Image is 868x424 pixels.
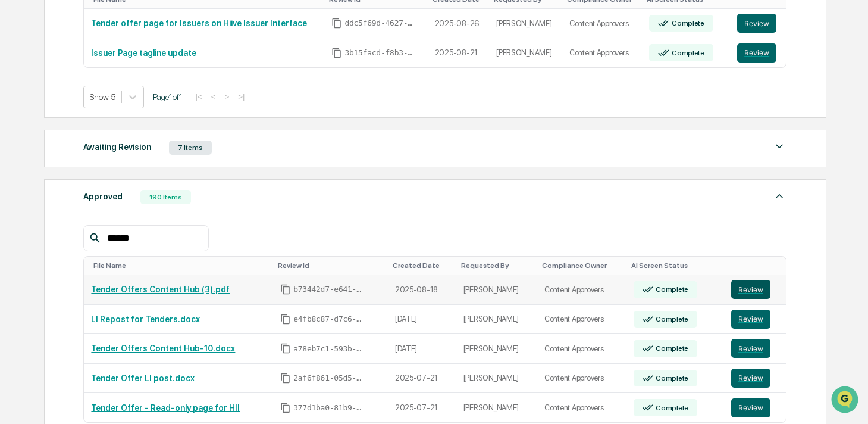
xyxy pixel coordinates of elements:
[731,369,770,388] button: Review
[40,91,195,103] div: Start new chat
[221,92,233,102] button: >
[83,189,123,204] div: Approved
[731,280,770,299] button: Review
[731,398,770,417] button: Review
[393,261,452,270] div: Toggle SortBy
[731,369,779,388] a: Review
[86,151,96,161] div: 🗄️
[7,145,82,167] a: 🖐️Preclearance
[40,103,151,113] div: We're available if you need us!
[91,344,235,353] a: Tender Offers Content Hub-10.docx
[91,285,230,294] a: Tender Offers Content Hub (3).pdf
[91,18,307,28] a: Tender offer page for Issuers on Hiive Issuer Interface
[737,14,779,33] a: Review
[669,19,704,27] div: Complete
[456,393,537,422] td: [PERSON_NAME]
[91,314,200,324] a: LI Repost for Tenders.docx
[7,168,80,189] a: 🔎Data Lookup
[192,92,205,102] button: |<
[331,48,342,58] span: Copy Id
[456,305,537,335] td: [PERSON_NAME]
[734,261,781,270] div: Toggle SortBy
[12,151,21,161] div: 🖐️
[98,150,148,162] span: Attestations
[669,49,704,57] div: Complete
[118,202,144,211] span: Pylon
[83,139,151,155] div: Awaiting Revision
[631,261,719,270] div: Toggle SortBy
[456,275,537,305] td: [PERSON_NAME]
[537,334,626,364] td: Content Approvers
[91,403,240,413] a: Tender Offer - Read-only page for HII
[772,139,786,154] img: caret
[344,18,416,28] span: ddc5f69d-4627-4722-aeaa-ccc955e7ddc8
[731,398,779,417] a: Review
[169,141,212,155] div: 7 Items
[24,173,75,185] span: Data Lookup
[280,373,291,384] span: Copy Id
[562,38,643,67] td: Content Approvers
[280,314,291,325] span: Copy Id
[293,373,365,383] span: 2af6f861-05d5-4ed2-a3b6-ea6f708532c1
[737,43,779,63] a: Review
[278,261,383,270] div: Toggle SortBy
[293,403,365,413] span: 377d1ba0-81b9-4795-a2d7-03184d108486
[456,334,537,364] td: [PERSON_NAME]
[653,404,688,412] div: Complete
[653,344,688,353] div: Complete
[153,92,183,102] span: Page 1 of 1
[428,38,489,67] td: 2025-08-21
[93,261,268,270] div: Toggle SortBy
[84,201,144,211] a: Powered byPylon
[456,364,537,394] td: [PERSON_NAME]
[280,284,291,295] span: Copy Id
[489,38,562,67] td: [PERSON_NAME]
[737,14,776,33] button: Review
[12,25,217,44] p: How can we help?
[344,48,416,58] span: 3b15facd-f8b3-477c-80ee-d7a648742bf4
[653,315,688,323] div: Complete
[830,385,862,417] iframe: Open customer support
[293,344,365,354] span: a78eb7c1-593b-4fc0-81d3-e8f6d00822b5
[208,92,220,102] button: <
[293,314,365,324] span: e4fb8c87-d7c6-4a9d-b6cb-8d0855207f80
[388,393,456,422] td: 2025-07-21
[293,285,365,294] span: b73442d7-e641-4851-8d6e-dc565f8ffc0a
[31,54,196,67] input: Clear
[737,43,776,63] button: Review
[24,150,77,162] span: Preclearance
[428,9,489,39] td: 2025-08-26
[12,174,21,183] div: 🔎
[331,18,342,29] span: Copy Id
[653,285,688,294] div: Complete
[388,275,456,305] td: 2025-08-18
[280,403,291,413] span: Copy Id
[202,95,217,109] button: Start new chat
[234,92,248,102] button: >|
[731,310,770,329] button: Review
[562,9,643,39] td: Content Approvers
[388,334,456,364] td: [DATE]
[537,393,626,422] td: Content Approvers
[91,373,195,383] a: Tender Offer LI post.docx
[653,374,688,382] div: Complete
[537,364,626,394] td: Content Approvers
[537,305,626,335] td: Content Approvers
[388,305,456,335] td: [DATE]
[140,190,191,204] div: 190 Items
[731,339,770,358] button: Review
[542,261,622,270] div: Toggle SortBy
[388,364,456,394] td: 2025-07-21
[461,261,532,270] div: Toggle SortBy
[12,91,33,113] img: 1746055101610-c473b297-6a78-478c-a979-82029cc54cd1
[731,310,779,329] a: Review
[537,275,626,305] td: Content Approvers
[280,343,291,354] span: Copy Id
[91,48,196,58] a: Issuer Page tagline update
[731,339,779,358] a: Review
[772,189,786,203] img: caret
[82,145,152,167] a: 🗄️Attestations
[731,280,779,299] a: Review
